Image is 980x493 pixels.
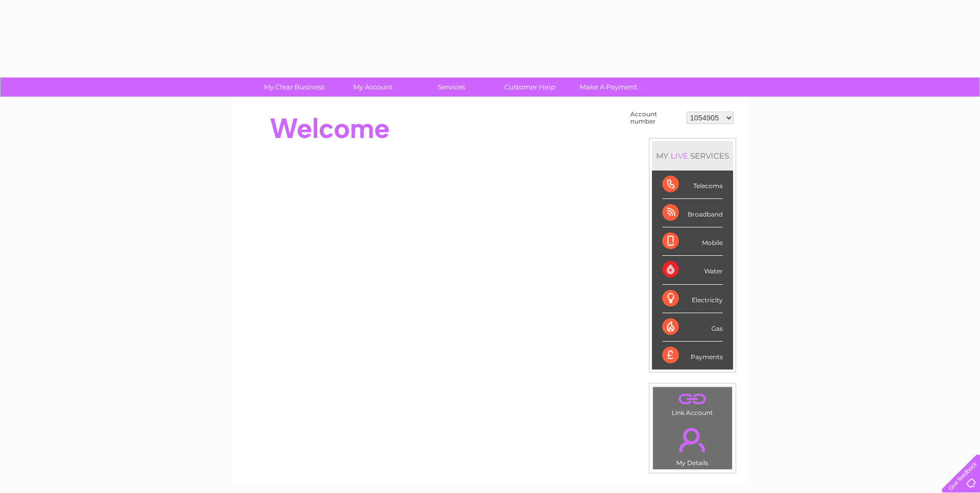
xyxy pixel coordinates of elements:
a: Customer Help [487,78,572,97]
div: Payments [662,342,723,369]
a: Make A Payment [566,78,651,97]
div: Telecoms [662,171,723,199]
div: MY SERVICES [652,141,733,171]
a: . [656,390,729,408]
td: My Details [652,419,733,470]
td: Link Account [652,387,733,419]
div: Water [662,256,723,284]
a: Services [409,78,494,97]
div: LIVE [668,151,690,161]
div: Broadband [662,199,723,227]
div: Gas [662,313,723,342]
a: My Clear Business [252,78,337,97]
a: . [656,422,729,458]
div: Electricity [662,285,723,313]
div: Mobile [662,227,723,256]
a: My Account [330,78,415,97]
td: Account number [628,108,684,128]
